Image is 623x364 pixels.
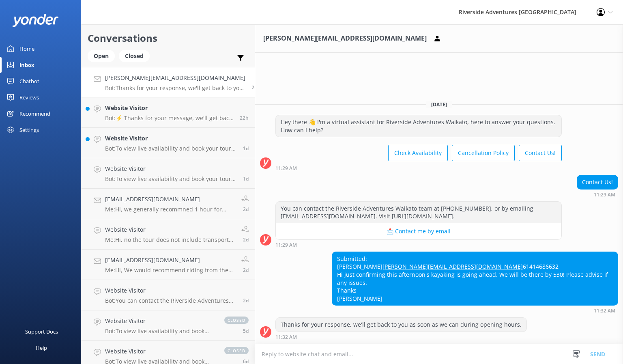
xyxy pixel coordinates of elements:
h4: Website Visitor [105,317,216,325]
p: Bot: To view live availability and book your tour, please visit [URL][DOMAIN_NAME]. [105,327,216,335]
div: Reviews [19,89,39,106]
p: Bot: Thanks for your response, we'll get back to you as soon as we can during opening hours. [105,84,245,92]
h4: [PERSON_NAME][EMAIL_ADDRESS][DOMAIN_NAME] [105,73,245,82]
a: Website VisitorBot:You can contact the Riverside Adventures Waikato team at [PHONE_NUMBER], or by... [82,280,255,310]
h4: Website Visitor [105,103,234,112]
span: [DATE] [426,101,452,108]
div: Submitted: [PERSON_NAME] 61414686632 Hi just confirming this afternoon's kayaking is going ahead.... [332,252,618,306]
h4: Website Visitor [105,225,235,234]
a: [PERSON_NAME][EMAIL_ADDRESS][DOMAIN_NAME]Bot:Thanks for your response, we'll get back to you as s... [82,67,255,97]
div: Thanks for your response, we'll get back to you as soon as we can during opening hours. [276,318,526,332]
div: Oct 08 2025 11:32am (UTC +13:00) Pacific/Auckland [332,308,618,313]
div: Home [19,41,34,57]
h4: Website Visitor [105,347,216,356]
button: Cancellation Policy [452,145,515,161]
div: Chatbot [19,73,39,89]
div: Oct 08 2025 11:29am (UTC +13:00) Pacific/Auckland [577,192,618,197]
a: Website VisitorBot:To view live availability and book your tour, please visit [URL][DOMAIN_NAME].1d [82,158,255,189]
strong: 11:29 AM [594,192,615,197]
h4: Website Visitor [105,164,237,173]
span: Oct 07 2025 12:55pm (UTC +13:00) Pacific/Auckland [240,114,249,121]
a: Website VisitorBot:To view live availability and book your tour, please visit [URL][DOMAIN_NAME].... [82,310,255,341]
a: Website VisitorBot:To view live availability and book your tour, please visit: [URL][DOMAIN_NAME].1d [82,128,255,158]
a: [EMAIL_ADDRESS][DOMAIN_NAME]Me:Hi, We would recommend riding from the [GEOGRAPHIC_DATA] (in [GEOG... [82,250,255,280]
a: [EMAIL_ADDRESS][DOMAIN_NAME]Me:Hi, we generally recommned 1 hour for every 10km biked, less if on... [82,189,255,219]
div: Closed [119,50,150,62]
strong: 11:29 AM [275,243,297,248]
div: Inbox [19,57,34,73]
button: Check Availability [388,145,448,161]
span: Oct 06 2025 09:46am (UTC +13:00) Pacific/Auckland [243,206,249,213]
a: Website VisitorBot:⚡ Thanks for your message, we'll get back to you as soon as we can. You're als... [82,97,255,128]
div: Oct 08 2025 11:32am (UTC +13:00) Pacific/Auckland [275,334,527,340]
div: Help [36,340,47,356]
h4: [EMAIL_ADDRESS][DOMAIN_NAME] [105,195,235,204]
div: Oct 08 2025 11:29am (UTC +13:00) Pacific/Auckland [275,242,562,248]
div: Contact Us! [577,175,618,189]
a: Open [88,51,119,60]
button: 📩 Contact me by email [276,223,561,239]
span: Oct 06 2025 09:32am (UTC +13:00) Pacific/Auckland [243,267,249,274]
strong: 11:29 AM [275,166,297,171]
span: Oct 08 2025 11:32am (UTC +13:00) Pacific/Auckland [251,84,259,91]
strong: 11:32 AM [275,335,297,340]
p: Me: Hi, no the tour does not include transport to [GEOGRAPHIC_DATA] however we can organise and q... [105,236,235,243]
p: Bot: To view live availability and book your tour, please visit [URL][DOMAIN_NAME]. [105,175,237,183]
div: Settings [19,122,39,138]
a: Closed [119,51,154,60]
h4: Website Visitor [105,286,237,295]
div: Open [88,50,115,62]
h4: Website Visitor [105,134,237,143]
p: Bot: You can contact the Riverside Adventures Waikato team at [PHONE_NUMBER], or by emailing [EMA... [105,297,237,304]
strong: 11:32 AM [594,308,615,313]
p: Me: Hi, We would recommend riding from the [GEOGRAPHIC_DATA] (in [GEOGRAPHIC_DATA]) to [GEOGRAPHI... [105,267,235,274]
div: Support Docs [25,323,58,340]
button: Contact Us! [519,145,562,161]
span: Oct 06 2025 07:38am (UTC +13:00) Pacific/Auckland [243,297,249,304]
h2: Conversations [88,30,249,46]
p: Bot: To view live availability and book your tour, please visit: [URL][DOMAIN_NAME]. [105,145,237,152]
div: Oct 08 2025 11:29am (UTC +13:00) Pacific/Auckland [275,165,562,171]
span: closed [224,317,249,324]
span: Oct 06 2025 09:17pm (UTC +13:00) Pacific/Auckland [243,145,249,152]
p: Me: Hi, we generally recommned 1 hour for every 10km biked, less if on ebike. [105,206,235,213]
div: Recommend [19,106,50,122]
a: Website VisitorMe:Hi, no the tour does not include transport to [GEOGRAPHIC_DATA] however we can ... [82,219,255,250]
span: closed [224,347,249,354]
div: Hey there 👋 I'm a virtual assistant for Riverside Adventures Waikato, here to answer your questio... [276,115,561,137]
a: [PERSON_NAME][EMAIL_ADDRESS][DOMAIN_NAME] [382,263,523,270]
span: Oct 06 2025 09:37am (UTC +13:00) Pacific/Auckland [243,236,249,243]
div: You can contact the Riverside Adventures Waikato team at [PHONE_NUMBER], or by emailing [EMAIL_AD... [276,202,561,223]
h3: [PERSON_NAME][EMAIL_ADDRESS][DOMAIN_NAME] [263,33,427,44]
img: yonder-white-logo.png [12,14,59,27]
p: Bot: ⚡ Thanks for your message, we'll get back to you as soon as we can. You're also welcome to k... [105,114,234,122]
h4: [EMAIL_ADDRESS][DOMAIN_NAME] [105,256,235,265]
span: Oct 02 2025 07:01pm (UTC +13:00) Pacific/Auckland [243,327,249,334]
span: Oct 06 2025 08:55pm (UTC +13:00) Pacific/Auckland [243,175,249,182]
